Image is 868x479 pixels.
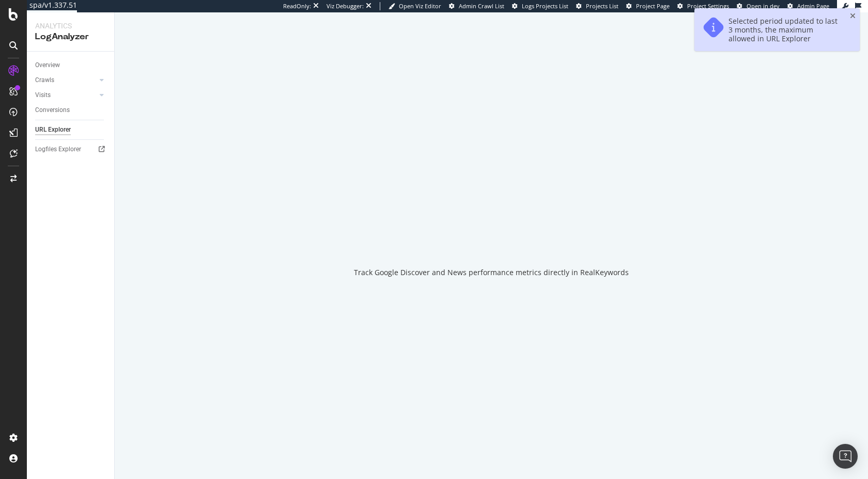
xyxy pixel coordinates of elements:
div: Track Google Discover and News performance metrics directly in RealKeywords [354,267,629,278]
div: Logfiles Explorer [35,144,81,155]
a: Open Viz Editor [389,2,441,10]
div: close toast [850,12,856,20]
span: Admin Page [797,2,829,10]
div: LogAnalyzer [35,31,106,43]
a: Visits [35,90,97,101]
div: Overview [35,60,60,71]
a: Logs Projects List [512,2,568,10]
span: Project Page [636,2,670,10]
span: Open Viz Editor [399,2,441,10]
div: Viz Debugger: [327,2,364,10]
span: Logs Projects List [522,2,568,10]
a: Conversions [35,105,107,116]
a: URL Explorer [35,124,107,135]
span: Projects List [586,2,618,10]
span: Admin Crawl List [459,2,504,10]
div: Visits [35,90,51,101]
a: Project Settings [677,2,729,10]
div: Analytics [35,21,106,31]
div: animation [454,214,529,251]
a: Logfiles Explorer [35,144,107,155]
div: URL Explorer [35,124,71,135]
span: Open in dev [747,2,780,10]
span: Project Settings [687,2,729,10]
a: Open in dev [737,2,780,10]
a: Admin Page [787,2,829,10]
a: Projects List [576,2,618,10]
a: Crawls [35,75,97,86]
a: Admin Crawl List [449,2,504,10]
div: Conversions [35,105,70,116]
div: Crawls [35,75,54,86]
a: Overview [35,60,107,71]
a: Project Page [626,2,670,10]
div: Selected period updated to last 3 months, the maximum allowed in URL Explorer [729,17,841,43]
div: Open Intercom Messenger [833,444,858,469]
div: ReadOnly: [283,2,311,10]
